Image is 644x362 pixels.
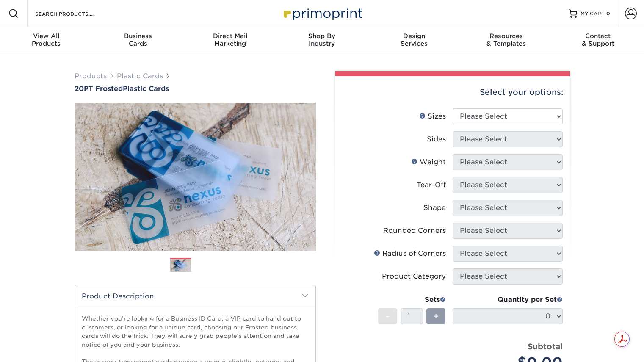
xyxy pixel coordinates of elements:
div: Industry [276,32,368,47]
div: Shape [423,203,446,213]
img: Primoprint [280,4,365,22]
div: Sides [427,134,446,144]
div: Tear-Off [417,180,446,190]
span: Business [92,32,184,40]
div: & Templates [460,32,552,47]
div: & Support [552,32,644,47]
a: Plastic Cards [117,72,163,80]
span: Contact [552,32,644,40]
span: - [386,310,390,323]
img: 20PT Frosted 01 [75,94,316,260]
h1: Plastic Cards [75,85,316,93]
div: Marketing [184,32,276,47]
span: Shop By [276,32,368,40]
a: DesignServices [368,27,460,54]
span: Direct Mail [184,32,276,40]
div: Weight [411,157,446,167]
div: Select your options: [342,76,563,108]
div: Quantity per Set [453,295,563,305]
a: 20PT FrostedPlastic Cards [75,85,316,93]
div: Sizes [419,111,446,122]
img: Plastic Cards 02 [199,254,220,276]
img: Plastic Cards 01 [170,258,191,273]
a: Contact& Support [552,27,644,54]
div: Sets [378,295,446,305]
div: Product Category [382,271,446,282]
strong: Subtotal [528,342,563,351]
a: Products [75,72,107,80]
div: Rounded Corners [383,226,446,236]
a: Shop ByIndustry [276,27,368,54]
span: Resources [460,32,552,40]
div: Services [368,32,460,47]
span: MY CART [580,10,605,17]
a: Direct MailMarketing [184,27,276,54]
div: Radius of Corners [374,249,446,259]
span: 0 [606,11,610,17]
span: Design [368,32,460,40]
span: + [433,310,439,323]
h2: Product Description [75,285,315,307]
input: SEARCH PRODUCTS..... [34,8,117,19]
span: 20PT Frosted [75,85,123,93]
a: BusinessCards [92,27,184,54]
div: Cards [92,32,184,47]
a: Resources& Templates [460,27,552,54]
